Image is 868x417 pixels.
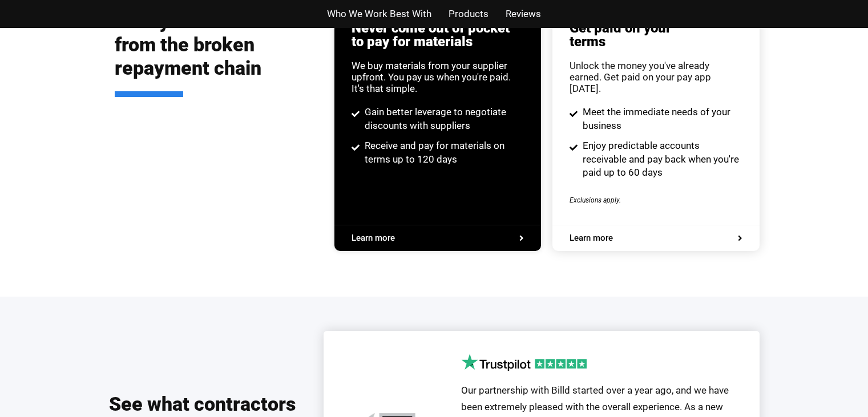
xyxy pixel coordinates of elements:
[580,139,742,180] span: Enjoy predictable accounts receivable and pay back when you're paid up to 60 days
[506,6,541,22] a: Reviews
[327,6,431,22] a: Who We Work Best With
[570,234,742,242] a: Learn more
[115,10,318,96] h2: Free your business from the broken repayment chain
[352,234,395,242] span: Learn more
[580,106,742,133] span: Meet the immediate needs of your business
[570,60,742,94] div: Unlock the money you've already earned. Get paid on your pay app [DATE].
[352,60,524,94] div: We buy materials from your supplier upfront. You pay us when you're paid. It's that simple.
[352,234,524,242] a: Learn more
[362,139,524,167] span: Receive and pay for materials on terms up to 120 days
[570,234,613,242] span: Learn more
[570,196,621,204] span: Exclusions apply.
[352,21,524,48] h3: Never come out of pocket to pay for materials
[570,21,742,48] h3: Get paid on your terms
[449,6,488,22] a: Products
[362,106,524,133] span: Gain better leverage to negotiate discounts with suppliers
